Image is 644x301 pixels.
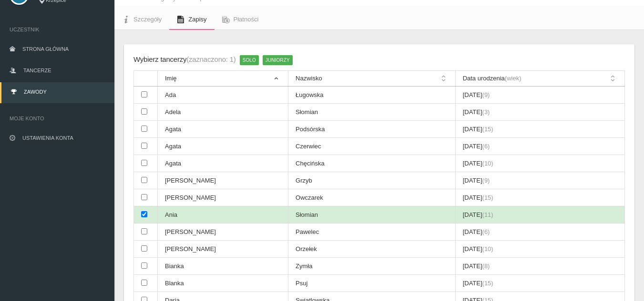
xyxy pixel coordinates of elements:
td: Agata [158,138,288,155]
td: [DATE] [455,223,624,241]
span: (zaznaczono: 1) [186,55,235,63]
td: [DATE] [455,104,624,121]
td: Czerwiec [288,138,456,155]
td: [DATE] [455,189,624,206]
td: Blanka [158,275,288,292]
div: Wybierz tancerzy [133,54,236,66]
td: [DATE] [455,121,624,138]
span: (10) [482,245,493,252]
span: (wiek) [505,75,521,82]
span: (15) [482,194,493,201]
td: Owczarek [288,189,456,206]
span: Płatności [234,16,259,23]
td: Słomian [288,104,456,121]
td: Ługowska [288,87,456,104]
th: Imię [158,71,288,87]
span: Strona główna [22,46,69,52]
td: Psuj [288,275,456,292]
td: Chęcińska [288,155,456,172]
td: Adela [158,104,288,121]
span: (11) [482,211,493,218]
td: [DATE] [455,87,624,104]
span: (10) [482,160,493,167]
td: Agata [158,121,288,138]
td: Agata [158,155,288,172]
a: Zapisy [169,9,214,30]
td: [DATE] [455,275,624,292]
span: Szczegóły [133,16,162,23]
span: Zapisy [188,16,206,23]
td: Orzełek [288,241,456,258]
span: (6) [482,143,490,150]
td: [DATE] [455,241,624,258]
td: Podsórska [288,121,456,138]
span: Solo [240,55,259,65]
span: (3) [482,108,490,116]
th: Nazwisko [288,71,456,87]
th: Data urodzenia [455,71,624,87]
td: Ania [158,206,288,223]
a: Płatności [215,9,266,30]
td: [PERSON_NAME] [158,189,288,206]
span: Zawody [24,89,47,95]
span: (8) [482,262,490,270]
td: Zymła [288,258,456,275]
td: Grzyb [288,172,456,189]
td: [PERSON_NAME] [158,241,288,258]
td: Słomian [288,206,456,223]
span: Moje konto [10,114,105,123]
td: [DATE] [455,258,624,275]
span: (15) [482,280,493,287]
td: [PERSON_NAME] [158,223,288,241]
td: [DATE] [455,206,624,223]
span: (9) [482,177,490,184]
span: Juniorzy [263,55,293,65]
span: (15) [482,126,493,133]
span: (6) [482,228,490,235]
span: Tancerze [23,68,51,73]
td: [PERSON_NAME] [158,172,288,189]
td: Bianka [158,258,288,275]
td: Pawelec [288,223,456,241]
span: Ustawienia konta [22,135,73,141]
td: Ada [158,87,288,104]
span: Uczestnik [10,25,105,34]
td: [DATE] [455,172,624,189]
td: [DATE] [455,155,624,172]
td: [DATE] [455,138,624,155]
a: Szczegóły [114,9,169,30]
span: (9) [482,91,490,98]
